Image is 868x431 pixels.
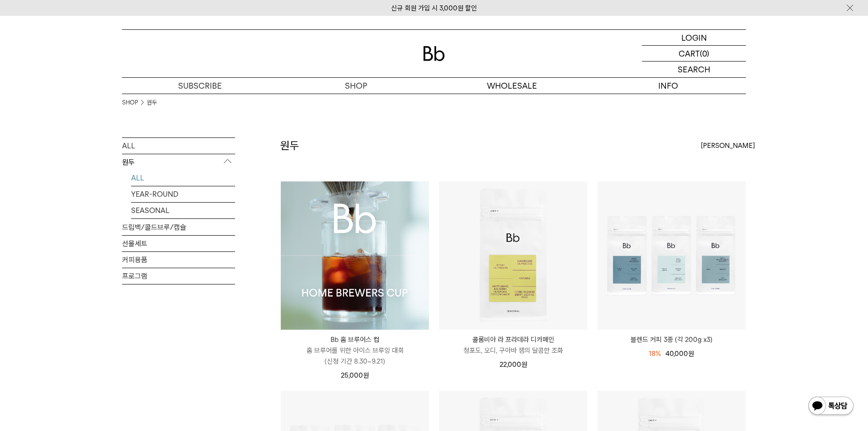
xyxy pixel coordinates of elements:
[122,154,235,171] p: 원두
[439,334,587,345] p: 콜롬비아 라 프라데라 디카페인
[122,78,278,94] a: SUBSCRIBE
[280,138,299,153] h2: 원두
[681,30,707,45] p: LOGIN
[665,350,694,358] span: 40,000
[679,46,700,61] p: CART
[131,186,235,202] a: YEAR-ROUND
[122,236,235,251] a: 선물세트
[281,334,429,367] a: Bb 홈 브루어스 컵 홈 브루어를 위한 아이스 브루잉 대회(신청 기간 8.30~9.21)
[281,334,429,345] p: Bb 홈 브루어스 컵
[439,345,587,356] p: 청포도, 오디, 구아바 잼의 달콤한 조화
[281,181,429,330] img: Bb 홈 브루어스 컵
[590,78,746,94] p: INFO
[597,334,745,345] a: 블렌드 커피 3종 (각 200g x3)
[701,140,755,151] span: [PERSON_NAME]
[122,219,235,235] a: 드립백/콜드브루/캡슐
[439,334,587,356] a: 콜롬비아 라 프라데라 디카페인 청포도, 오디, 구아바 잼의 달콤한 조화
[278,78,434,94] a: SHOP
[122,268,235,284] a: 프로그램
[642,30,746,46] a: LOGIN
[688,350,694,358] span: 원
[131,170,235,186] a: ALL
[700,46,709,61] p: (0)
[423,46,445,61] img: 로고
[434,78,590,94] p: WHOLESALE
[391,4,477,12] a: 신규 회원 가입 시 3,000원 할인
[521,360,527,369] span: 원
[281,345,429,367] p: 홈 브루어를 위한 아이스 브루잉 대회 (신청 기간 8.30~9.21)
[642,46,746,62] a: CART (0)
[122,98,138,107] a: SHOP
[597,181,745,330] img: 블렌드 커피 3종 (각 200g x3)
[439,181,587,330] img: 콜롬비아 라 프라데라 디카페인
[807,396,854,417] img: 카카오톡 채널 1:1 채팅 버튼
[122,252,235,268] a: 커피용품
[649,348,661,359] div: 18%
[678,62,710,77] p: SEARCH
[363,371,369,379] span: 원
[341,371,369,379] span: 25,000
[131,203,235,218] a: SEASONAL
[147,98,157,107] a: 원두
[122,138,235,154] a: ALL
[500,360,527,369] span: 22,000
